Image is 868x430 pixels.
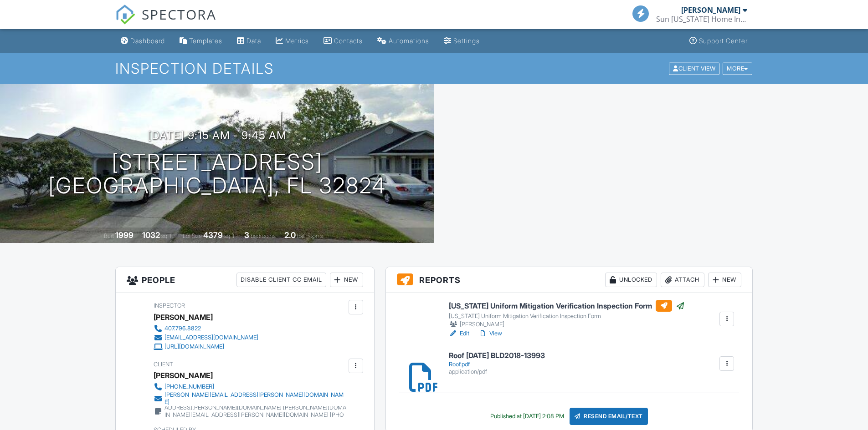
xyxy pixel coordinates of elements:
[723,62,752,75] div: More
[142,230,160,240] div: 1032
[48,150,386,198] h1: [STREET_ADDRESS] [GEOGRAPHIC_DATA], FL 32824
[686,33,751,50] a: Support Center
[142,5,216,24] span: SPECTORA
[605,273,657,287] div: Unlocked
[233,33,265,50] a: Data
[115,61,753,76] h1: Inspection Details
[251,233,276,239] span: bedrooms
[449,300,685,329] a: [US_STATE] Uniform Mitigation Verification Inspection Form [US_STATE] Uniform Mitigation Verifica...
[115,12,216,31] a: SPECTORA
[154,324,258,333] a: 407.796.8822
[203,230,223,240] div: 4379
[224,233,236,239] span: sq.ft.
[189,37,222,45] div: Templates
[330,273,363,287] div: New
[236,273,326,287] div: Disable Client CC Email
[570,408,648,425] div: Resend Email/Text
[389,37,429,45] div: Automations
[148,129,287,142] h3: [DATE] 9:15 am - 9:45 am
[449,352,545,375] a: Roof [DATE] BLD2018-13993 Roof.pdf application/pdf
[386,267,753,293] h3: Reports
[104,233,114,239] span: Built
[449,313,685,320] div: [US_STATE] Uniform Mitigation Verification Inspection Form
[176,33,226,50] a: Templates
[681,5,740,15] div: [PERSON_NAME]
[154,310,213,324] div: [PERSON_NAME]
[284,230,296,240] div: 2.0
[669,62,719,75] div: Client View
[285,37,309,45] div: Metrics
[453,37,480,45] div: Settings
[668,65,722,71] a: Client View
[115,5,135,25] img: The Best Home Inspection Software - Spectora
[161,233,174,239] span: sq. ft.
[320,33,366,50] a: Contacts
[115,230,134,240] div: 1999
[154,369,213,382] div: [PERSON_NAME]
[164,325,201,332] div: 407.796.8822
[440,33,483,50] a: Settings
[164,397,346,426] div: Client [PERSON_NAME] [PHONE_NUMBER] [PERSON_NAME][EMAIL_ADDRESS][PERSON_NAME][DOMAIN_NAME] [PERSO...
[117,33,169,50] a: Dashboard
[449,329,469,338] a: Edit
[164,334,258,341] div: [EMAIL_ADDRESS][DOMAIN_NAME]
[272,33,313,50] a: Metrics
[154,302,185,309] span: Inspector
[449,352,545,360] h6: Roof [DATE] BLD2018-13993
[490,413,564,420] div: Published at [DATE] 2:08 PM
[154,333,258,342] a: [EMAIL_ADDRESS][DOMAIN_NAME]
[334,37,363,45] div: Contacts
[154,382,346,391] a: [PHONE_NUMBER]
[297,233,323,239] span: bathrooms
[244,230,249,240] div: 3
[449,361,545,368] div: Roof.pdf
[374,33,433,50] a: Automations (Basic)
[154,391,346,406] a: [PERSON_NAME][EMAIL_ADDRESS][PERSON_NAME][DOMAIN_NAME]
[661,273,704,287] div: Attach
[154,342,258,351] a: [URL][DOMAIN_NAME]
[154,361,173,368] span: Client
[449,300,685,312] h6: [US_STATE] Uniform Mitigation Verification Inspection Form
[699,37,748,45] div: Support Center
[164,383,214,390] div: [PHONE_NUMBER]
[478,329,502,338] a: View
[708,273,741,287] div: New
[183,233,202,239] span: Lot Size
[247,37,261,45] div: Data
[164,391,346,406] div: [PERSON_NAME][EMAIL_ADDRESS][PERSON_NAME][DOMAIN_NAME]
[164,343,224,350] div: [URL][DOMAIN_NAME]
[130,37,165,45] div: Dashboard
[656,15,747,24] div: Sun Florida Home Inspections, Inc.
[449,368,545,375] div: application/pdf
[449,320,685,329] div: [PERSON_NAME]
[116,267,374,293] h3: People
